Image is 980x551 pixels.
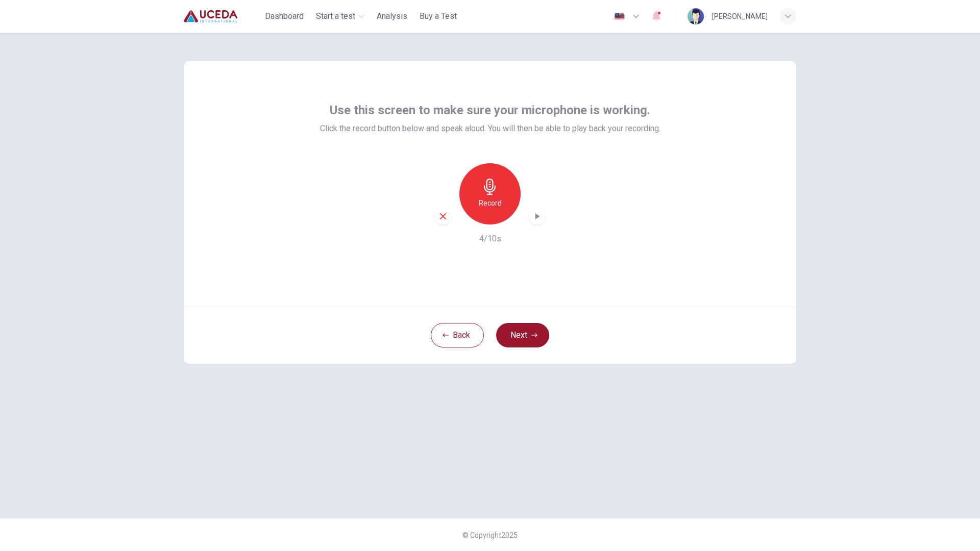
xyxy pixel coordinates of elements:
[613,13,626,20] img: en
[712,10,768,22] div: [PERSON_NAME]
[431,323,484,347] button: Back
[420,10,457,22] span: Buy a Test
[330,102,650,118] span: Use this screen to make sure your microphone is working.
[320,122,660,135] span: Click the record button below and speak aloud. You will then be able to play back your recording.
[265,10,304,22] span: Dashboard
[316,10,355,22] span: Start a test
[261,7,308,26] button: Dashboard
[373,7,411,26] button: Analysis
[377,10,407,22] span: Analysis
[459,163,521,224] button: Record
[479,197,502,209] h6: Record
[688,8,704,24] img: Profile picture
[312,7,369,26] button: Start a test
[184,6,237,27] img: Uceda logo
[184,6,261,27] a: Uceda logo
[479,233,501,245] h6: 4/10s
[415,7,461,26] button: Buy a Test
[496,323,549,347] button: Next
[462,531,518,539] span: © Copyright 2025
